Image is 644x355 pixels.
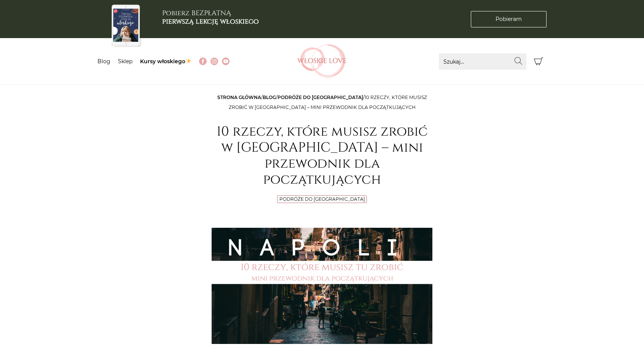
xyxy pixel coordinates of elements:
[297,44,347,78] img: Włoskielove
[97,58,110,65] a: Blog
[118,58,132,65] a: Sklep
[471,11,547,27] a: Pobieram
[217,94,261,100] a: Strona główna
[496,15,522,23] span: Pobieram
[212,124,432,188] h1: 10 rzeczy, które musisz zrobić w [GEOGRAPHIC_DATA] – mini przewodnik dla początkujących
[279,196,365,202] a: Podróże do [GEOGRAPHIC_DATA]
[162,17,259,26] b: pierwszą lekcję włoskiego
[217,94,427,110] span: / / /
[439,53,526,70] input: Szukaj...
[186,58,191,64] img: ✨
[140,58,191,65] a: Kursy włoskiego
[263,94,276,100] a: Blog
[162,9,259,26] h3: Pobierz BEZPŁATNĄ
[277,94,363,100] a: Podróże do [GEOGRAPHIC_DATA]
[530,53,547,70] button: Koszyk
